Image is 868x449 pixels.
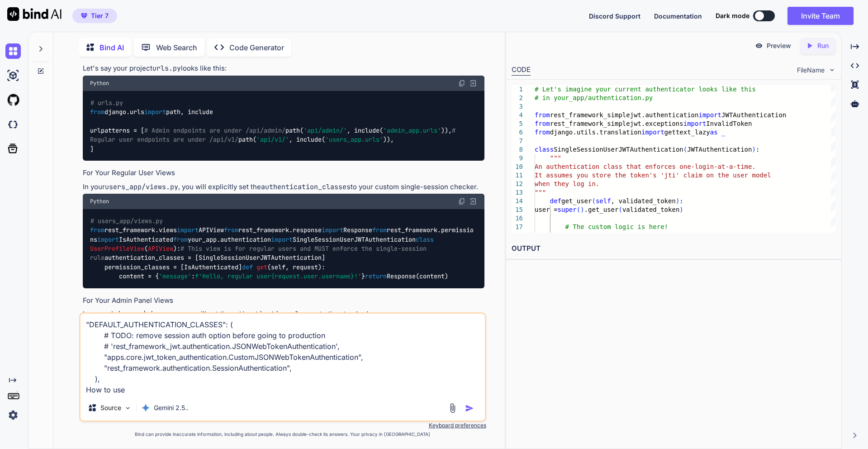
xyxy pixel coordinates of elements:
[242,263,253,271] span: def
[5,92,21,108] img: githubLight
[535,129,550,136] span: from
[271,272,354,281] span: {request.user.username}
[565,223,668,230] span: # The custom logic is here!
[710,172,771,179] span: n the user model
[512,154,523,162] div: 9
[5,117,21,132] img: darkCloudIdeIcon
[148,244,173,253] span: APIView
[256,135,289,143] span: 'api/v1/'
[512,171,523,180] div: 11
[5,407,21,423] img: settings
[755,42,763,50] img: preview
[512,188,523,197] div: 13
[512,197,523,205] div: 14
[177,226,199,234] span: import
[512,162,523,171] div: 10
[90,80,109,87] span: Python
[797,66,825,75] span: FileName
[156,42,197,53] p: Web Search
[469,79,477,87] img: Open in Browser
[679,206,683,213] span: )
[465,404,474,413] img: icon
[554,146,683,153] span: SingleSessionUserJWTAuthentication
[817,41,829,50] p: Run
[716,11,749,20] span: Dark mode
[90,198,109,205] span: Python
[5,43,21,59] img: chat
[90,216,474,281] code: rest_framework.views APIView rest_framework.response Response rest_framework.permissions IsAuthen...
[710,163,756,170] span: n-at-a-time.
[721,129,725,136] span: _
[5,68,21,83] img: ai-studio
[271,263,318,271] span: self, request
[580,206,584,213] span: )
[256,263,267,271] span: get
[535,94,653,101] span: # in your_app/authentication.py
[630,232,634,239] span: (
[512,145,523,154] div: 8
[512,205,523,214] div: 15
[90,226,104,234] span: from
[100,42,124,53] p: Bind AI
[141,403,150,412] img: Gemini 2.5 Pro
[725,86,755,93] span: ike this
[91,11,109,20] span: Tier 7
[535,146,554,153] span: class
[90,244,144,253] span: UserProfileView
[154,403,189,412] p: Gemini 2.5..
[506,238,841,259] h2: OUTPUT
[144,126,285,134] span: # Admin endpoints are under /api/admin/
[699,111,722,119] span: import
[512,119,523,128] div: 5
[79,431,486,438] p: Bind can provide inaccurate information, including about people. Always double-check its answers....
[641,129,664,136] span: import
[90,99,123,107] span: # urls.py
[83,309,484,320] p: In your , you will set the to the standard one.
[589,12,640,20] span: Discord Support
[512,223,523,231] div: 17
[447,403,458,413] img: attachment
[558,206,577,213] span: super
[752,146,756,153] span: )
[90,126,459,143] span: # Regular user endpoints are under /api/v1/
[535,180,599,187] span: when they log in.
[105,182,178,191] code: users_app/views.py
[654,12,702,20] span: Documentation
[229,42,284,53] p: Code Generator
[79,422,486,429] p: Keyboard preferences
[535,111,550,119] span: from
[83,182,484,192] p: In your , you will explicitly set the to your custom single-session checker.
[7,7,62,21] img: Bind AI
[596,197,611,205] span: self
[634,232,653,239] span: 'jti'
[512,180,523,188] div: 12
[512,65,531,76] div: CODE
[105,310,178,319] code: admin_app/views.py
[83,168,484,178] h4: For Your Regular User Views
[535,189,546,196] span: """
[535,172,710,179] span: It assumes you store the token's 'jti' claim o
[622,206,679,213] span: validated_token
[619,206,622,213] span: (
[512,231,523,240] div: 18
[261,182,351,191] code: authentication_classes
[512,94,523,102] div: 2
[683,146,687,153] span: (
[72,9,117,23] button: premiumTier 7
[828,66,836,74] img: chevron down
[90,217,163,225] span: # users_app/views.py
[383,126,441,134] span: 'admin_app.urls'
[81,314,485,395] textarea: "DEFAULT_AUTHENTICATION_CLASSES": ( # TODO: remove session auth option before going to production...
[664,129,710,136] span: gettext_lazy
[787,7,854,25] button: Invite Team
[589,11,640,21] button: Discord Support
[458,80,465,87] img: copy
[144,108,166,116] span: import
[512,214,523,223] div: 16
[195,272,361,281] span: f'Hello, regular user !'
[90,244,430,262] span: # This view is for regular users and MUST enforce the single-session rule
[81,13,87,19] img: premium
[458,198,465,205] img: copy
[325,135,383,143] span: 'users_app.urls'
[97,235,119,244] span: import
